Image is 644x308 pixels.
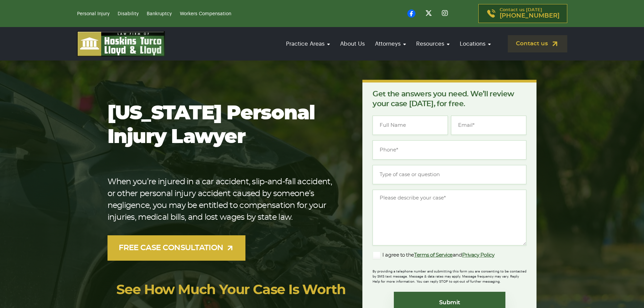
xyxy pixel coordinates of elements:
[116,283,346,297] a: See How Much Your Case Is Worth
[478,4,567,23] a: Contact us [DATE][PHONE_NUMBER]
[373,251,494,259] label: I agree to the and
[372,34,409,53] a: Attorneys
[508,35,567,52] a: Contact us
[77,31,165,56] img: logo
[414,253,453,258] a: Terms of Service
[500,8,559,19] p: Contact us [DATE]
[451,116,526,135] input: Email*
[180,11,231,16] a: Workers Compensation
[108,102,341,149] h1: [US_STATE] Personal Injury Lawyer
[500,13,559,19] span: [PHONE_NUMBER]
[147,11,172,16] a: Bankruptcy
[283,34,333,53] a: Practice Areas
[462,253,495,258] a: Privacy Policy
[108,235,246,261] a: FREE CASE CONSULTATION
[456,34,494,53] a: Locations
[373,140,526,160] input: Phone*
[373,89,526,109] p: Get the answers you need. We’ll review your case [DATE], for free.
[118,11,139,16] a: Disability
[413,34,453,53] a: Resources
[373,165,526,184] input: Type of case or question
[108,176,341,223] p: When you’re injured in a car accident, slip-and-fall accident, or other personal injury accident ...
[77,11,110,16] a: Personal Injury
[337,34,368,53] a: About Us
[226,244,234,252] img: arrow-up-right-light.svg
[373,116,448,135] input: Full Name
[373,265,526,284] div: By providing a telephone number and submitting this form you are consenting to be contacted by SM...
